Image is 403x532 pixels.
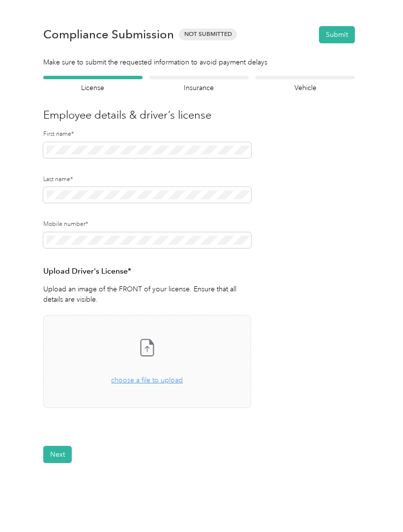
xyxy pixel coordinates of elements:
h4: Vehicle [256,83,355,93]
h1: Compliance Submission [43,28,174,41]
iframe: Everlance-gr Chat Button Frame [348,477,403,532]
h3: Employee details & driver’s license [43,107,355,123]
label: First name* [43,130,251,139]
button: Submit [319,26,355,43]
h3: Upload Driver's License* [43,265,251,278]
h4: Insurance [149,83,249,93]
p: Upload an image of the FRONT of your license. Ensure that all details are visible. [43,284,251,305]
span: choose a file to upload [44,315,251,407]
h4: License [43,83,143,93]
label: Last name* [43,175,251,184]
span: choose a file to upload [111,376,183,384]
label: Mobile number* [43,220,251,229]
span: Not Submitted [179,29,237,40]
button: Next [43,446,72,463]
div: Make sure to submit the requested information to avoid payment delays [43,57,355,67]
